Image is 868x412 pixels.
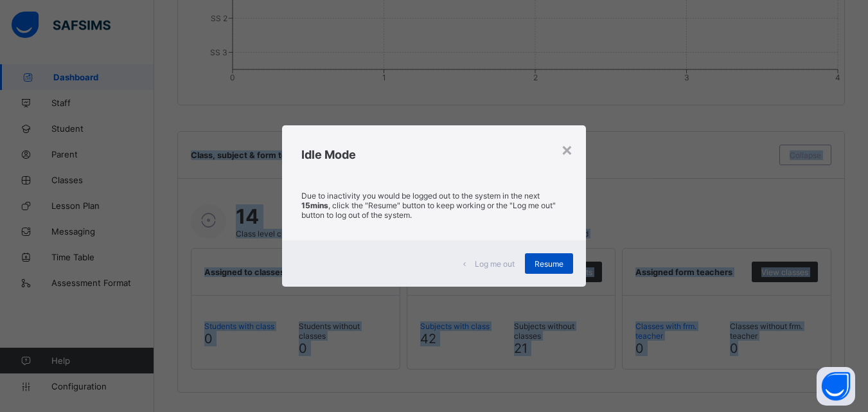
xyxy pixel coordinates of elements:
[301,191,567,220] p: Due to inactivity you would be logged out to the system in the next , click the "Resume" button t...
[301,148,567,161] h2: Idle Mode
[535,259,563,269] span: Resume
[561,138,573,160] div: ×
[301,201,328,210] strong: 15mins
[475,259,515,269] span: Log me out
[817,367,855,406] button: Open asap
